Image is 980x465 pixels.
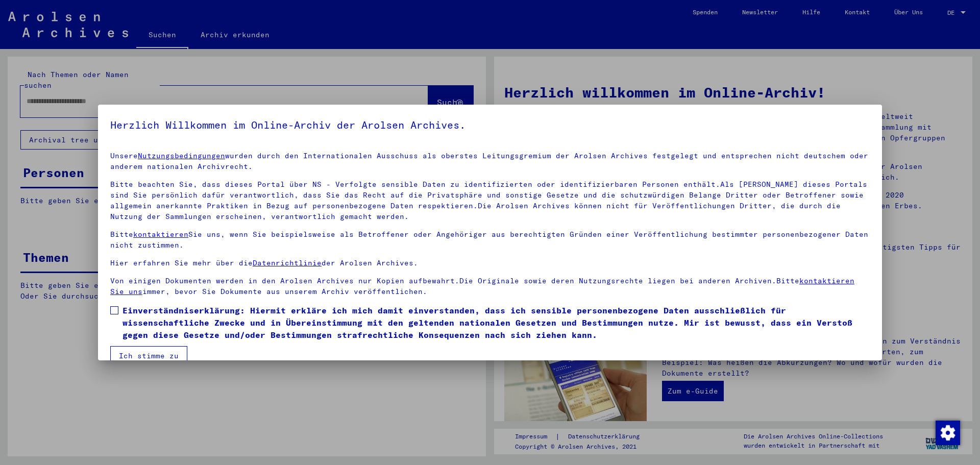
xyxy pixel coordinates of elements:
[110,151,870,172] p: Unsere wurden durch den Internationalen Ausschuss als oberstes Leitungsgremium der Arolsen Archiv...
[110,117,870,133] h5: Herzlich Willkommen im Online-Archiv der Arolsen Archives.
[110,258,870,268] p: Hier erfahren Sie mehr über die der Arolsen Archives.
[110,179,870,222] p: Bitte beachten Sie, dass dieses Portal über NS - Verfolgte sensible Daten zu identifizierten oder...
[936,421,960,445] img: Zustimmung ändern
[110,229,870,251] p: Bitte Sie uns, wenn Sie beispielsweise als Betroffener oder Angehöriger aus berechtigten Gründen ...
[935,420,960,445] div: Zustimmung ändern
[253,258,322,267] a: Datenrichtlinie
[110,346,187,365] button: Ich stimme zu
[110,276,870,297] p: Von einigen Dokumenten werden in den Arolsen Archives nur Kopien aufbewahrt.Die Originale sowie d...
[138,151,225,160] a: Nutzungsbedingungen
[133,230,188,239] a: kontaktieren
[110,276,854,296] a: kontaktieren Sie uns
[122,304,870,341] span: Einverständniserklärung: Hiermit erkläre ich mich damit einverstanden, dass ich sensible personen...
